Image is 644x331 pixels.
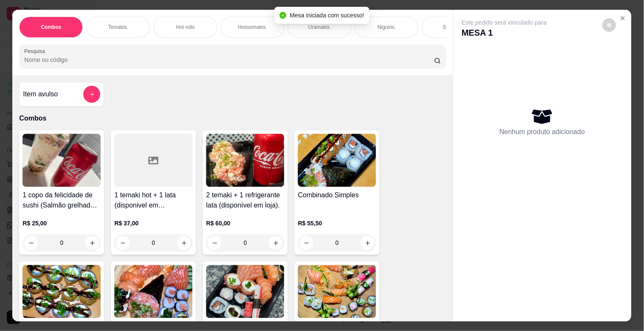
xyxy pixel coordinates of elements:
[23,190,101,210] h4: 1 copo da felicidade de sushi (Salmão grelhado) 200ml + 1 lata (disponivel em [GEOGRAPHIC_DATA])
[115,219,193,228] p: R$ 37,00
[298,265,376,318] img: product-image
[41,24,62,31] p: Combos
[280,12,287,19] span: check-circle
[206,219,284,228] p: R$ 60,00
[177,236,191,250] button: increase-product-quantity
[238,24,267,31] p: Hossomakis.
[298,134,376,187] img: product-image
[23,219,101,228] p: R$ 25,00
[108,24,128,31] p: Temakis.
[23,134,101,187] img: product-image
[298,219,376,228] p: R$ 55,50
[443,24,465,31] p: Sashimis.
[378,24,396,31] p: Niguiris.
[602,18,616,32] button: decrease-product-quantity
[115,265,193,318] img: product-image
[206,190,284,210] h4: 2 temaki + 1 refrigerante lata (disponível em loja).
[308,24,331,31] p: Uramakis.
[206,265,284,318] img: product-image
[25,236,38,250] button: decrease-product-quantity
[23,265,101,318] img: product-image
[616,11,630,25] button: Close
[84,86,101,103] button: add-separate-item
[20,113,446,123] p: Combos
[206,134,284,187] img: product-image
[116,236,130,250] button: decrease-product-quantity
[23,89,58,99] h4: Item avulso
[115,190,193,210] h4: 1 temaki hot + 1 lata (disponivel em [GEOGRAPHIC_DATA])
[462,27,547,39] p: MESA 1
[25,48,48,55] label: Pesquisa
[462,18,547,27] p: Este pedido será vinculado para
[298,190,376,200] h4: Combinado Simples
[25,56,435,64] input: Pesquisa
[290,12,364,19] span: Mesa iniciada com sucesso!
[86,236,99,250] button: increase-product-quantity
[176,24,195,31] p: Hot rolls
[500,127,585,137] p: Nenhum produto adicionado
